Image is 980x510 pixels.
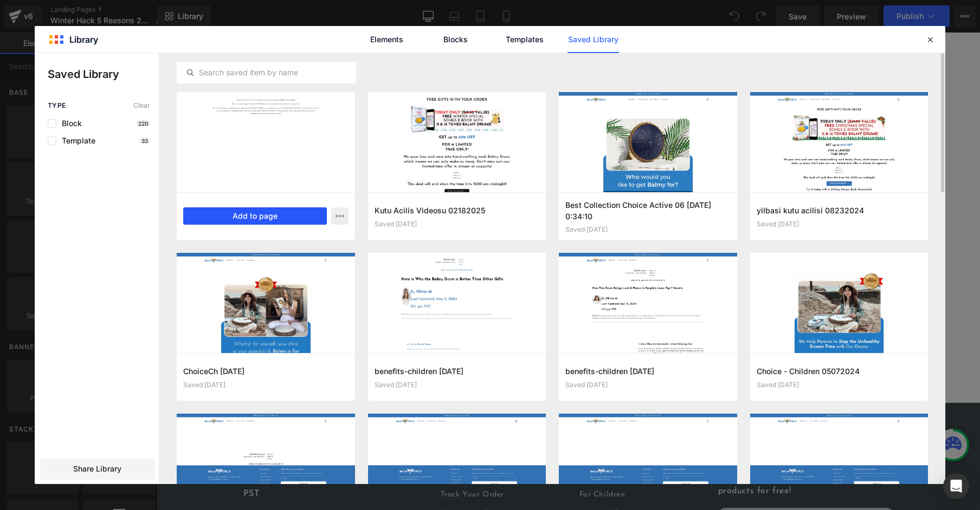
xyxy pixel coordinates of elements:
div: Saved [DATE] [565,381,731,389]
span: Hours [327,79,360,87]
div: Saved [DATE] [375,381,540,389]
a: Blocks [430,26,481,53]
h3: benefits-children [DATE] [375,365,540,377]
h1: This deal will end when the time hits 12:00 am midnight! [95,98,729,126]
a: Saved Library [568,26,619,53]
h3: Kutu Acilis Videosu 02182025 [375,205,540,216]
a: Templates [499,26,550,53]
div: Saved [DATE] [375,220,540,228]
a: Shipping Policy [284,472,341,491]
h3: yilbasi kutu acilisi 08232024 [757,205,922,216]
h2: Quick Shop [423,403,540,424]
span: 32 [452,51,496,79]
p: Subscribe to get a chance to win our products for free! [562,435,737,467]
input: Search saved item by name [177,66,356,79]
p: 33 [139,138,150,144]
a: Explore Blocks [310,291,408,312]
h2: Subscribe to Our Newsletter [562,403,737,424]
a: For Children [423,453,469,472]
span: Template [56,136,95,145]
p: 220 [136,120,150,127]
h1: Try it [DATE] with a 30-Day Money Back Guarantee! [95,172,729,200]
span: Minutes [385,79,427,87]
span: Clear [133,102,150,109]
span: 52 [385,51,427,79]
a: Track Your Order [284,453,348,472]
h3: ChoiceCh [DATE] [183,365,349,377]
a: Add Single Section [416,291,514,312]
a: Contact Us [284,436,325,453]
h3: benefits-children [DATE] [565,365,731,377]
button: Add to page [183,207,327,225]
a: Elements [361,26,412,53]
h3: Choice - Children 05072024 [757,365,922,377]
a: CHECK AVAILABILITY --> [333,134,491,160]
span: Seconds [452,79,496,87]
input: Email [562,475,737,505]
span: 01 [327,51,360,79]
a: For Myself [423,472,462,491]
span: Block [56,119,82,128]
div: Saved [DATE] [183,381,349,389]
div: Saved [DATE] [757,381,922,389]
div: Open Intercom Messenger [943,473,969,499]
span: Share Library [73,463,121,474]
p: or Drag & Drop elements from left sidebar [104,321,720,329]
p: Saved Library [48,66,159,82]
span: Type [48,102,66,109]
div: Saved [DATE] [565,226,731,233]
a: Bestsellers [423,436,462,453]
p: Business Hours: 09:00 AM - 04:00 PM PST [87,438,262,469]
h3: Best Collection Choice Active 06 [DATE] 0:34:10 [565,199,731,221]
div: Saved [DATE] [757,220,922,228]
h2: Quick links [284,403,401,424]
